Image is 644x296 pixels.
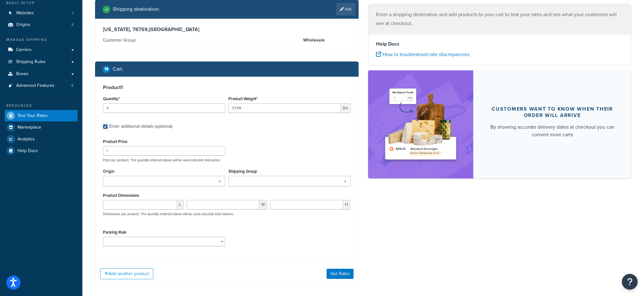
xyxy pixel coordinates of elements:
input: 0.0 [103,103,225,113]
div: Resources [5,103,78,108]
span: Websites [16,10,34,16]
label: Quantity* [103,96,120,101]
a: Marketplace [5,122,78,133]
a: Shipping Rules [5,56,78,68]
h2: Shipping destination : [113,6,160,12]
label: Product Dimensions [103,193,139,198]
span: Wholesale [302,36,325,44]
a: Test Your Rates [5,110,78,121]
span: Marketplace [17,125,41,130]
a: Websites1 [5,7,78,19]
span: 1 [72,10,73,16]
li: Websites [5,7,78,19]
span: lbs [341,103,351,113]
span: Help Docs [17,148,38,154]
label: Product Price [103,139,127,144]
li: Origins [5,19,78,31]
a: Carriers [5,44,78,56]
span: H [343,200,350,209]
label: Product Weight* [228,96,258,101]
a: Help Docs [5,145,78,157]
a: Advanced Features5 [5,80,78,92]
div: By showing accurate delivery dates at checkout you can convert more carts [488,123,616,138]
span: Shipping Rules [16,59,46,65]
div: Enter additional details (optional) [109,122,172,131]
div: Basic Setup [5,0,78,6]
h2: Cart : [113,66,123,72]
span: 3 [71,22,73,28]
button: Add another product [100,268,153,279]
li: Advanced Features [5,80,78,92]
label: Shipping Group [228,169,257,174]
p: Enter a shipping destination and add products to your cart to test your rates and see what your c... [376,10,624,28]
span: W [259,200,267,209]
a: Boxes [5,68,78,80]
input: 0.00 [228,103,341,113]
button: Get Rates [327,269,354,279]
div: Manage Shipping [5,37,78,42]
label: Origin [103,169,114,174]
span: L [177,200,183,209]
div: Customers want to know when their order will arrive [488,106,616,119]
span: Test Your Rates [17,113,48,119]
input: Enter additional details (optional) [103,124,108,129]
h3: Product 1 [103,84,351,91]
span: Analytics [17,137,35,142]
label: Packing Rule [103,230,126,235]
span: Advanced Features [16,83,54,88]
span: Boxes [16,71,29,77]
h3: [US_STATE], 78759 , [GEOGRAPHIC_DATA] [103,26,351,33]
p: Dimensions per product. The quantity entered above will be used calculate total volume. [101,212,234,216]
span: Origins [16,22,30,28]
span: 5 [71,83,73,88]
img: feature-image-ddt-36eae7f7280da8017bfb280eaccd9c446f90b1fe08728e4019434db127062ab4.png [381,80,460,169]
a: Edit [336,3,355,16]
h4: Help Docs [376,40,624,48]
a: Analytics [5,133,78,145]
span: Customer Group: [103,37,138,43]
p: Price per product. The quantity entered above will be used calculate total price. [101,158,352,162]
a: Origins3 [5,19,78,31]
a: How to troubleshoot rate discrepancies [376,51,469,58]
button: Open Resource Center [622,274,638,290]
span: Carriers [16,47,32,53]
